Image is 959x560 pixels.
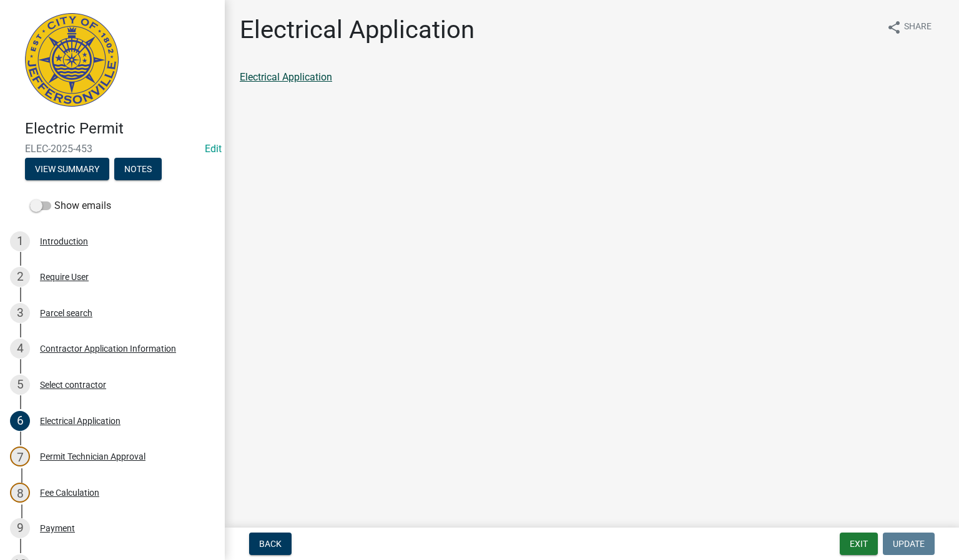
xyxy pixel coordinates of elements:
a: Edit [205,143,222,155]
button: Update [883,533,935,555]
span: Back [259,539,282,549]
span: Update [893,539,925,549]
button: Notes [114,158,162,180]
img: City of Jeffersonville, Indiana [25,13,119,107]
div: Electrical Application [40,417,120,425]
h1: Electrical Application [240,15,475,45]
button: shareShare [877,15,942,39]
div: 9 [10,518,30,538]
div: Contractor Application Information [40,344,176,353]
button: View Summary [25,158,109,180]
div: Permit Technician Approval [40,452,145,461]
div: 3 [10,303,30,323]
wm-modal-confirm: Notes [114,165,162,175]
div: 8 [10,483,30,503]
div: 6 [10,411,30,431]
div: Introduction [40,237,88,246]
span: ELEC-2025-453 [25,143,200,155]
label: Show emails [30,198,111,213]
div: Parcel search [40,309,92,317]
div: Require User [40,273,89,281]
div: 1 [10,231,30,251]
span: Share [904,20,932,35]
div: 7 [10,447,30,466]
a: Electrical Application [240,71,332,83]
div: 4 [10,339,30,359]
div: Fee Calculation [40,488,99,497]
div: 2 [10,267,30,287]
div: 5 [10,375,30,395]
i: share [887,20,902,35]
div: Select contractor [40,380,106,389]
wm-modal-confirm: Edit Application Number [205,143,222,155]
div: Payment [40,524,75,533]
button: Exit [840,533,878,555]
wm-modal-confirm: Summary [25,165,109,175]
h4: Electric Permit [25,120,215,138]
button: Back [249,533,292,555]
